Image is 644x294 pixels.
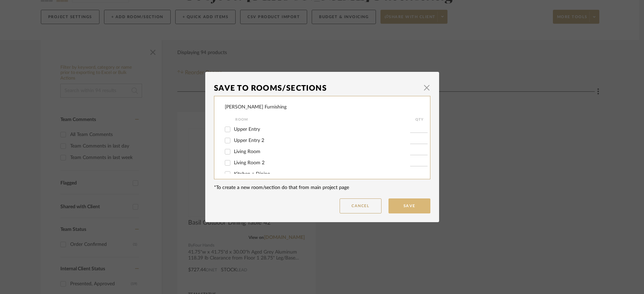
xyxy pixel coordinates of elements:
div: Room [235,115,410,124]
div: [PERSON_NAME] Furnishing [225,104,287,111]
span: Kitchen + Dining [234,172,270,176]
span: Upper Entry 2 [234,138,264,143]
button: Save [388,198,430,213]
button: Close [420,81,434,95]
div: Save To Rooms/Sections [214,81,420,96]
span: Living Room [234,149,260,154]
span: Living Room 2 [234,160,265,165]
div: *To create a new room/section do that from main project page [214,184,430,191]
button: Cancel [340,198,382,213]
div: QTY [410,115,429,124]
dialog-header: Save To Rooms/Sections [214,81,430,96]
span: Upper Entry [234,127,260,132]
